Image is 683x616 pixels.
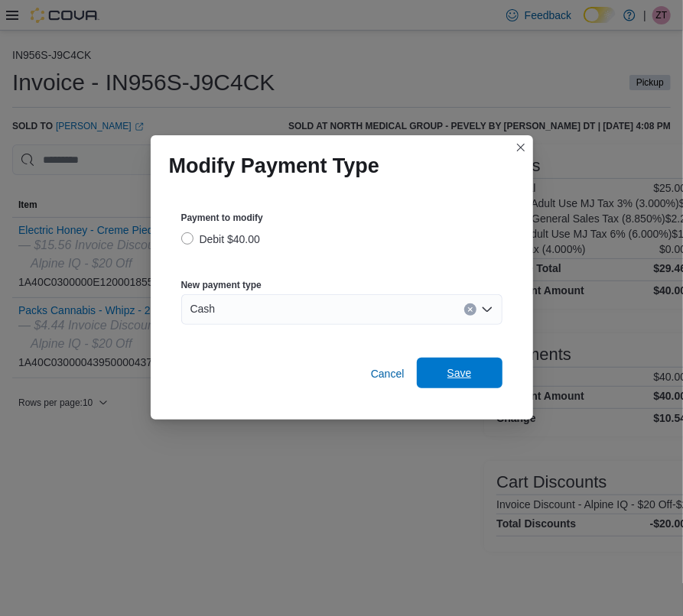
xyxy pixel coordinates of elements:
label: New payment type [181,279,262,291]
span: Cash [190,300,216,318]
label: Payment to modify [181,212,263,224]
button: Save [417,358,502,388]
input: Accessible screen reader label [221,300,223,319]
button: Cancel [365,358,411,389]
label: Debit $40.00 [181,230,260,248]
button: Closes this modal window [512,138,530,157]
button: Clear input [464,303,476,316]
button: Open list of options [481,303,493,316]
span: Cancel [371,366,405,381]
span: Save [447,365,472,381]
h1: Modify Payment Type [169,154,380,178]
